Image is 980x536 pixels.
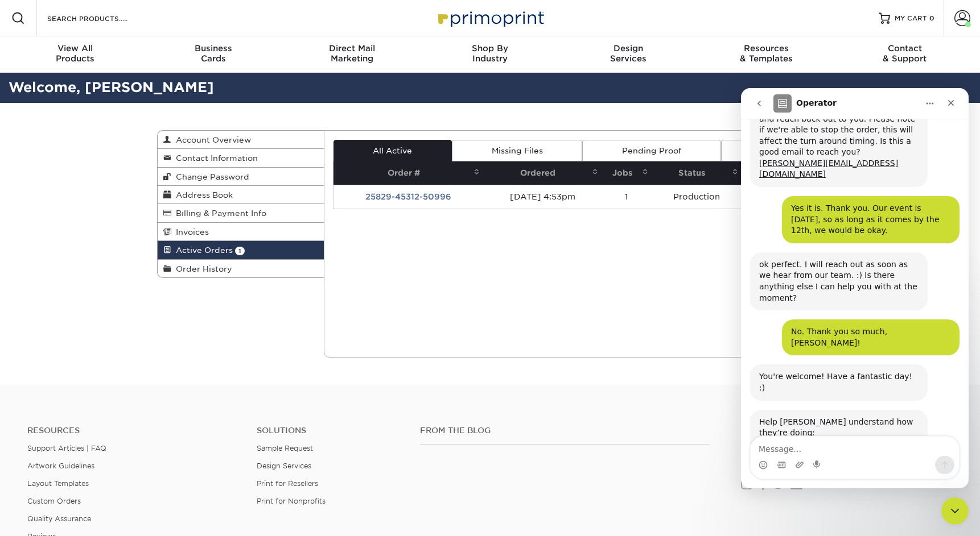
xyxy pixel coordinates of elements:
iframe: Intercom live chat [741,88,969,488]
span: 1 [235,247,245,255]
h4: Resources [27,426,240,435]
a: Support Articles | FAQ [27,444,106,452]
td: Production [652,185,741,209]
input: SEARCH PRODUCTS..... [46,11,157,25]
td: 1 [602,185,652,209]
a: Billing & Payment Info [158,204,324,222]
a: Design Services [257,462,311,470]
th: Status [652,161,741,185]
span: Resources [697,43,835,53]
a: QA [721,140,813,161]
a: All Active [333,140,452,161]
a: Change Password [158,168,324,186]
a: Contact Information [158,149,324,167]
span: Invoices [171,227,209,236]
div: Cards [145,43,283,64]
span: View All [6,43,145,53]
th: Jobs [602,161,652,185]
h4: From the Blog [420,426,710,435]
span: MY CART [895,14,927,23]
div: Services [559,43,697,64]
iframe: Intercom live chat [941,497,969,525]
span: Billing & Payment Info [171,209,266,218]
a: Layout Templates [27,479,89,488]
a: Artwork Guidelines [27,462,94,470]
a: Invoices [158,223,324,241]
td: 25829-45312-50996 [333,185,484,209]
a: BusinessCards [145,36,283,73]
a: Active Orders 1 [158,241,324,259]
a: Address Book [158,186,324,204]
span: Active Orders [171,246,233,255]
td: [DATE] 4:53pm [483,185,602,209]
span: Business [145,43,283,53]
a: Contact& Support [835,36,974,73]
a: Order History [158,260,324,277]
h4: Solutions [257,426,403,435]
a: Resources& Templates [697,36,835,73]
a: Print for Nonprofits [257,497,326,505]
a: Shop ByIndustry [421,36,559,73]
span: Direct Mail [283,43,421,53]
a: View AllProducts [6,36,145,73]
div: Marketing [283,43,421,64]
span: Address Book [171,190,233,200]
a: Direct MailMarketing [283,36,421,73]
span: Shop By [421,43,559,53]
img: Primoprint [433,6,547,30]
a: Pending Proof [582,140,720,161]
a: DesignServices [559,36,697,73]
div: Industry [421,43,559,64]
a: Sample Request [257,444,313,452]
span: Design [559,43,697,53]
th: Ordered [483,161,602,185]
a: Print for Resellers [257,479,318,488]
span: Contact Information [171,153,258,163]
span: Contact [835,43,974,53]
div: & Support [835,43,974,64]
a: Account Overview [158,131,324,149]
a: Missing Files [452,140,582,161]
div: Products [6,43,145,64]
span: Order History [171,264,232,273]
th: Order # [333,161,484,185]
span: Change Password [171,172,249,181]
div: & Templates [697,43,835,64]
span: Account Overview [171,135,251,144]
span: 0 [929,14,934,22]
